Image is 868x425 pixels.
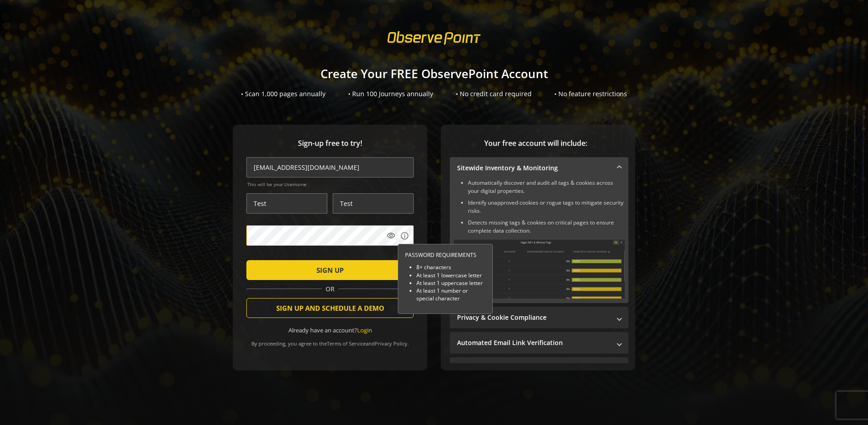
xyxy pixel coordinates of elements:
li: Automatically discover and audit all tags & cookies across your digital properties. [468,179,625,195]
div: • Run 100 Journeys annually [348,89,433,98]
a: Terms of Service [327,340,366,347]
li: Identify unapproved cookies or rogue tags to mitigate security risks. [468,199,625,215]
mat-panel-title: Privacy & Cookie Compliance [457,313,610,322]
img: Sitewide Inventory & Monitoring [453,239,625,299]
span: Your free account will include: [450,138,622,149]
span: SIGN UP AND SCHEDULE A DEMO [276,300,384,316]
mat-expansion-panel-header: Sitewide Inventory & Monitoring [450,157,628,179]
div: PASSWORD REQUIREMENTS [405,251,486,259]
mat-expansion-panel-header: Performance Monitoring with Web Vitals [450,357,628,379]
button: SIGN UP AND SCHEDULE A DEMO [246,298,414,318]
span: SIGN UP [316,262,344,278]
div: By proceeding, you agree to the and . [246,334,414,347]
input: First Name * [246,193,327,214]
div: • No credit card required [456,89,532,98]
input: Email Address (name@work-email.com) * [246,157,414,177]
div: • Scan 1,000 pages annually [241,89,325,98]
mat-expansion-panel-header: Automated Email Link Verification [450,332,628,354]
span: OR [322,285,338,294]
input: Last Name * [333,193,414,214]
li: Detects missing tags & cookies on critical pages to ensure complete data collection. [468,219,625,235]
li: 8+ characters [416,263,486,271]
mat-icon: info [400,231,409,240]
span: This will be your Username [247,181,414,187]
li: At least 1 uppercase letter [416,279,486,287]
mat-panel-title: Sitewide Inventory & Monitoring [457,163,610,173]
mat-icon: visibility [387,231,396,240]
mat-panel-title: Automated Email Link Verification [457,338,610,347]
li: At least 1 number or special character [416,287,486,302]
div: Sitewide Inventory & Monitoring [450,179,628,303]
div: • No feature restrictions [554,89,627,98]
li: At least 1 lowercase letter [416,271,486,279]
mat-expansion-panel-header: Privacy & Cookie Compliance [450,307,628,328]
a: Privacy Policy [375,340,407,347]
a: Login [357,326,372,334]
button: SIGN UP [246,260,414,280]
div: Already have an account? [246,326,414,335]
span: Sign-up free to try! [246,138,414,149]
